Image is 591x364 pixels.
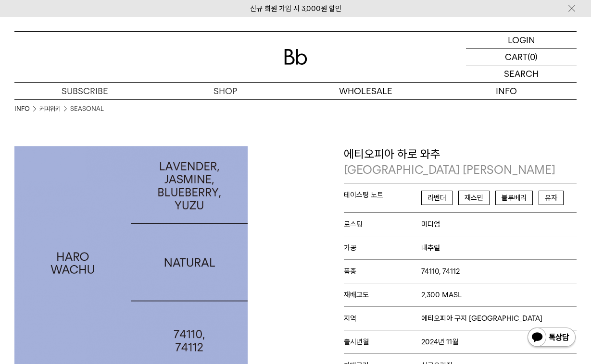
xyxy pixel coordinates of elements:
a: SHOP [155,83,295,99]
p: WHOLESALE [296,83,436,99]
span: 74110, 74112 [421,267,460,276]
span: 재배고도 [344,291,421,299]
p: (0) [528,49,538,65]
span: 테이스팅 노트 [344,191,421,199]
a: CART (0) [466,49,577,65]
img: 로고 [284,49,307,65]
a: SEASONAL [70,104,104,114]
p: SEARCH [504,65,539,82]
span: 미디엄 [421,220,440,229]
span: 품종 [344,267,421,276]
a: 신규 회원 가입 시 3,000원 할인 [250,4,341,13]
span: 2,300 MASL [421,291,462,299]
span: 유자 [539,191,564,205]
p: LOGIN [508,32,535,48]
span: 지역 [344,314,421,323]
span: 에티오피아 구지 [GEOGRAPHIC_DATA] [421,314,542,323]
li: INFO [14,104,39,114]
span: 로스팅 [344,220,421,229]
p: CART [505,49,528,65]
span: 라벤더 [421,191,453,205]
p: 에티오피아 하로 와추 [344,146,577,178]
p: INFO [436,83,577,99]
span: 출시년월 [344,338,421,346]
span: 블루베리 [495,191,533,205]
span: 재스민 [458,191,490,205]
a: 커피위키 [39,104,61,114]
span: 가공 [344,243,421,252]
a: SUBSCRIBE [14,83,155,99]
p: [GEOGRAPHIC_DATA] [PERSON_NAME] [344,162,577,178]
span: 2024년 11월 [421,338,458,346]
span: 내추럴 [421,243,440,252]
img: 카카오톡 채널 1:1 채팅 버튼 [527,327,577,350]
a: LOGIN [466,32,577,49]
